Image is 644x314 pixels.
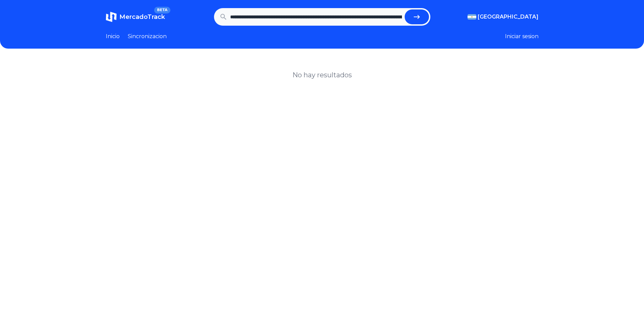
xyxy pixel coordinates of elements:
[478,13,539,21] span: [GEOGRAPHIC_DATA]
[106,11,117,22] img: MercadoTrack
[106,11,165,22] a: MercadoTrackBETA
[154,7,170,14] span: BETA
[505,32,539,41] button: Iniciar sesion
[292,70,352,80] h1: No hay resultados
[468,14,476,20] img: Argentina
[128,32,167,41] a: Sincronizacion
[119,13,165,21] span: MercadoTrack
[468,13,539,21] button: [GEOGRAPHIC_DATA]
[106,32,120,41] a: Inicio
